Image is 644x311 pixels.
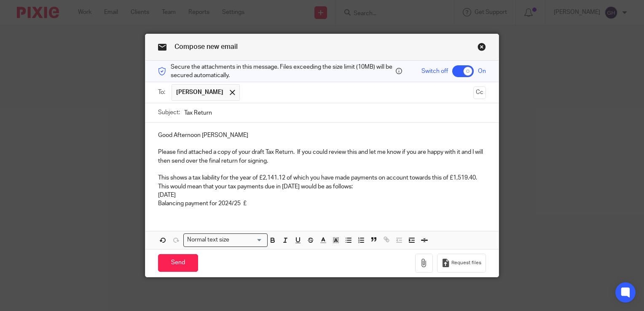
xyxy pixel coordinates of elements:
span: Secure the attachments in this message. Files exceeding the size limit (10MB) will be secured aut... [171,63,394,80]
span: Compose new email [174,43,238,50]
label: Subject: [158,108,180,117]
p: Balancing payment for 2024/25 £ [158,199,486,208]
span: Normal text size [185,236,231,244]
p: Good Afternoon [PERSON_NAME] [158,131,486,139]
p: This shows a tax liability for the year of £2,141.12 of which you have made payments on account t... [158,174,486,191]
p: [DATE] [158,191,486,199]
button: Request files [437,254,486,273]
div: Search for option [183,233,268,247]
label: To: [158,88,167,97]
span: On [478,67,486,75]
span: Switch off [421,67,448,75]
a: Close this dialog window [478,43,486,54]
span: Request files [451,260,481,266]
input: Search for option [232,236,263,244]
button: Cc [473,86,486,99]
span: [PERSON_NAME] [176,88,223,97]
p: Please find attached a copy of your draft Tax Return. If you could review this and let me know if... [158,148,486,165]
input: Send [158,254,198,272]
